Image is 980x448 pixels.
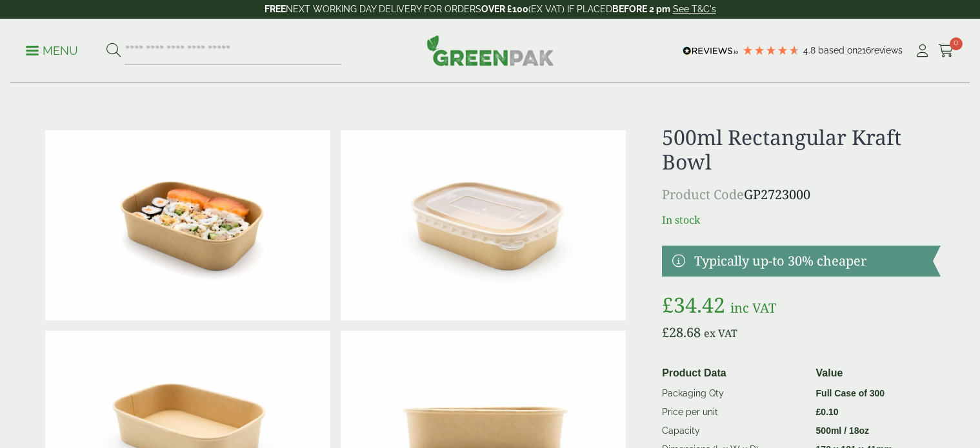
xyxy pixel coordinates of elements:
span: inc VAT [730,299,776,317]
p: Menu [26,43,78,59]
strong: OVER £100 [481,4,528,14]
span: 4.8 [803,45,818,55]
th: Product Data [657,363,810,384]
img: REVIEWS.io [683,46,739,55]
td: Capacity [657,422,810,440]
bdi: 28.68 [662,324,701,341]
th: Value [811,363,935,384]
strong: Full Case of 300 [816,388,885,398]
span: £ [662,324,669,341]
strong: BEFORE 2 pm [612,4,670,14]
span: £ [816,407,821,417]
span: 216 [857,45,871,55]
i: My Account [914,44,930,57]
span: Based on [818,45,857,55]
strong: 500ml / 18oz [816,425,870,436]
h1: 500ml Rectangular Kraft Bowl [662,125,940,175]
img: GreenPak Supplies [426,35,554,66]
a: 0 [938,41,954,61]
img: 500ml Rectangular Kraft Bowl With Food Contents [45,130,330,320]
div: 4.79 Stars [742,44,800,56]
strong: FREE [265,4,286,14]
bdi: 0.10 [816,407,839,417]
a: Menu [26,43,78,56]
span: £ [662,291,674,318]
bdi: 34.42 [662,291,725,318]
span: ex VAT [704,326,737,340]
a: See T&C's [673,4,716,14]
td: Price per unit [657,403,810,422]
span: reviews [871,45,903,55]
img: 500ml Rectangular Kraft Bowl With Lid [341,130,626,320]
i: Cart [938,44,954,57]
td: Packaging Qty [657,384,810,403]
p: In stock [662,212,940,228]
p: GP2723000 [662,185,940,204]
span: Product Code [662,186,744,203]
span: 0 [950,37,963,50]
